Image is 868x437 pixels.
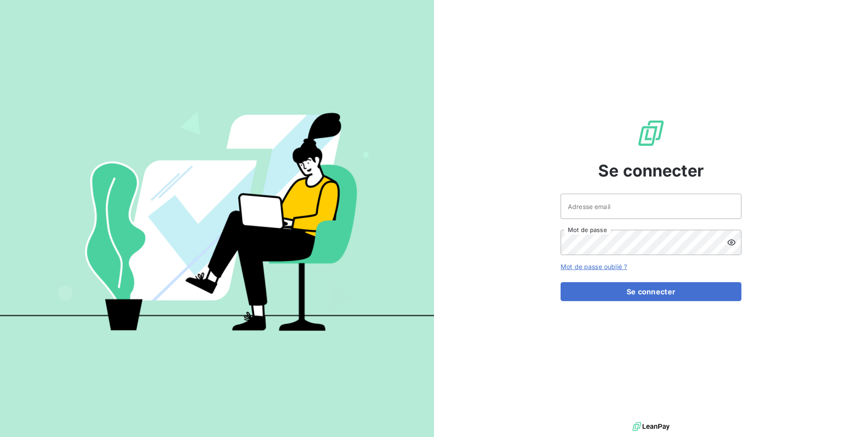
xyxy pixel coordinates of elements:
img: logo [632,420,670,433]
img: Logo LeanPay [637,119,665,148]
button: Se connecter [561,282,741,301]
input: placeholder [561,194,741,219]
span: Se connecter [598,158,704,183]
a: Mot de passe oublié ? [561,263,627,270]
